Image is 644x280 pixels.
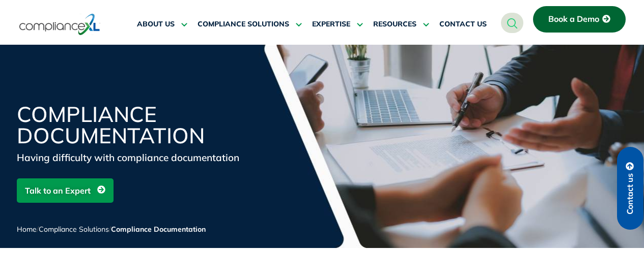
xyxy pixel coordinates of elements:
a: ABOUT US [137,12,187,37]
a: Compliance Solutions [39,225,109,234]
a: Contact us [617,147,643,230]
a: Home [17,225,37,234]
a: Talk to an Expert [17,178,114,203]
h1: Compliance Documentation [17,104,261,146]
span: / / [17,225,206,234]
span: RESOURCES [373,20,416,29]
a: CONTACT US [439,12,487,37]
span: Book a Demo [548,15,599,24]
span: COMPLIANCE SOLUTIONS [198,20,289,29]
span: ABOUT US [137,20,175,29]
img: logo-one.svg [19,13,100,36]
a: COMPLIANCE SOLUTIONS [198,12,302,37]
div: Having difficulty with compliance documentation [17,150,261,165]
a: EXPERTISE [312,12,363,37]
span: Contact us [626,173,635,214]
a: navsearch-button [501,13,523,33]
span: Talk to an Expert [25,181,91,200]
a: Book a Demo [533,6,626,33]
span: Compliance Documentation [111,225,206,234]
span: EXPERTISE [312,20,350,29]
a: RESOURCES [373,12,429,37]
span: CONTACT US [439,20,487,29]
